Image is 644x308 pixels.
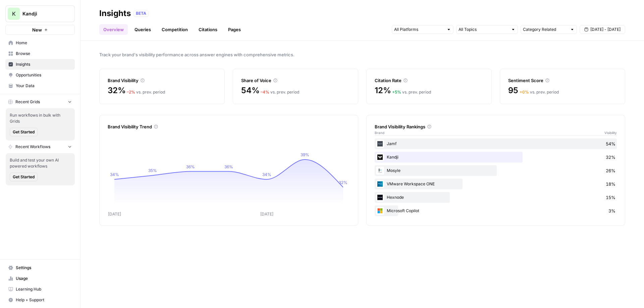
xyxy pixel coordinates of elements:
[5,48,75,59] a: Browse
[16,265,72,271] span: Settings
[32,26,42,33] span: New
[13,129,35,135] span: Get Started
[590,26,621,33] span: [DATE] - [DATE]
[110,172,119,177] tspan: 34%
[375,85,391,96] span: 12%
[608,207,615,214] span: 3%
[148,168,157,173] tspan: 35%
[16,51,72,57] span: Browse
[195,24,221,35] a: Citations
[5,273,75,284] a: Usage
[5,142,75,152] button: Recent Workflows
[15,99,40,105] span: Recent Grids
[5,97,75,107] button: Recent Grids
[392,89,431,95] div: vs. prev. period
[130,24,155,35] a: Queries
[339,180,347,185] tspan: 32%
[241,85,259,96] span: 54%
[16,297,72,303] span: Help + Support
[22,10,63,17] span: Kandji
[520,89,529,95] span: + 0 %
[459,26,508,33] input: All Topics
[301,152,309,157] tspan: 39%
[5,38,75,48] a: Home
[375,77,483,84] div: Citation Rate
[376,207,384,215] img: aln7fzklr3l99mnai0z5kuqxmnn3
[99,51,625,58] span: Track your brand's visibility performance across answer engines with comprehensive metrics.
[5,262,75,273] a: Settings
[606,181,615,187] span: 18%
[15,144,50,150] span: Recent Workflows
[375,179,617,189] div: VMware Workspace ONE
[5,70,75,80] a: Opportunities
[16,72,72,78] span: Opportunities
[10,128,38,136] button: Get Started
[241,77,350,84] div: Share of Voice
[606,167,615,174] span: 26%
[108,77,216,84] div: Brand Visibility
[16,286,72,292] span: Learning Hub
[375,138,617,149] div: Jamf
[5,80,75,91] a: Your Data
[16,83,72,89] span: Your Data
[376,167,384,175] img: ihidpsv9rofv015ub4qgktx0vem6
[261,89,299,95] div: vs. prev. period
[375,192,617,203] div: Hexnode
[376,193,384,201] img: 3a73332rlj7mc6aju6rcwgvs21uf
[376,140,384,148] img: 6l343k4nrtmvoj17iq9n9o7vmv34
[394,26,444,33] input: All Platforms
[224,24,245,35] a: Pages
[16,275,72,282] span: Usage
[133,10,149,17] div: BETA
[375,123,617,130] div: Brand Visibility Rankings
[375,205,617,216] div: Microsoft Copilot
[5,284,75,295] a: Learning Hub
[12,10,16,18] span: K
[5,5,75,22] button: Workspace: Kandji
[108,211,121,217] tspan: [DATE]
[375,152,617,163] div: Kandji
[10,157,71,169] span: Build and test your own AI powered workflows
[99,24,128,35] a: Overview
[158,24,192,35] a: Competition
[606,194,615,201] span: 15%
[508,85,518,96] span: 95
[392,89,401,95] span: + 5 %
[5,295,75,305] button: Help + Support
[127,89,135,95] span: – 2 %
[5,25,75,35] button: New
[16,61,72,67] span: Insights
[224,164,233,169] tspan: 36%
[606,140,615,147] span: 54%
[260,211,273,217] tspan: [DATE]
[10,173,38,181] button: Get Started
[508,77,617,84] div: Sentiment Score
[604,130,617,135] span: Visibility
[13,174,35,180] span: Get Started
[16,40,72,46] span: Home
[10,112,71,124] span: Run workflows in bulk with Grids
[375,130,384,135] span: Brand
[108,85,125,96] span: 32%
[186,164,195,169] tspan: 36%
[375,165,617,176] div: Mosyle
[523,26,567,33] input: Category Related
[108,123,350,130] div: Brand Visibility Trend
[606,154,615,161] span: 32%
[261,89,269,95] span: – 4 %
[5,59,75,70] a: Insights
[262,172,271,177] tspan: 34%
[580,25,625,34] button: [DATE] - [DATE]
[376,180,384,188] img: jqyp3hy0mc0dya6c85ynxje9lflu
[376,153,384,161] img: stjew9z7pit1u5j29oym3lz1cqu3
[127,89,165,95] div: vs. prev. period
[99,8,131,19] div: Insights
[520,89,559,95] div: vs. prev. period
